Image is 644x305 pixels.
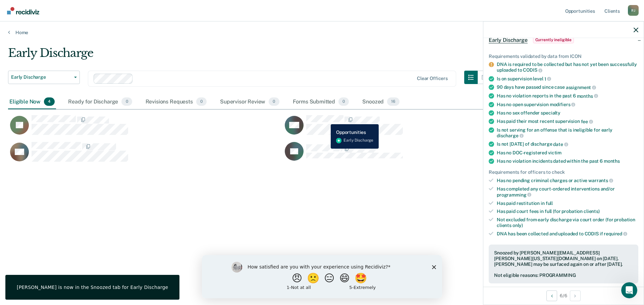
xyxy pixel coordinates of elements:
[283,115,557,142] div: CaseloadOpportunityCell-6250758
[497,62,638,73] div: DNA is required to be collected but has not yet been successfully uploaded to CODIS
[497,93,638,99] div: Has no violation reports in the past 6
[483,29,644,51] div: Early DischargeCurrently ineligible
[546,290,557,301] button: Previous Opportunity
[604,231,627,236] span: required
[581,119,593,124] span: fee
[588,178,613,183] span: warrants
[541,110,560,116] span: specialty
[497,231,638,237] div: DNA has been collected and uploaded to CODIS if
[497,101,638,107] div: Has no open supervision
[494,273,633,278] div: Not eligible reasons: PROGRAMMING
[497,200,638,206] div: Has paid restitution in
[628,5,639,16] div: R J
[8,95,56,109] div: Eligible Now
[497,217,638,228] div: Not excluded from early discharge via court order (for probation clients
[570,290,581,301] button: Next Opportunity
[550,102,576,107] span: modifiers
[361,95,401,109] div: Snoozed
[489,53,638,59] div: Requirements validated by data from ICON
[533,36,574,43] span: Currently ineligible
[497,76,638,82] div: Is on supervision level
[497,127,638,138] div: Is not serving for an offense that is ineligible for early
[584,209,600,214] span: clients)
[497,158,638,164] div: Has no violation incidents dated within the past 6
[566,85,596,90] span: assignment
[513,222,523,228] span: only)
[604,158,620,163] span: months
[497,141,638,147] div: Is not [DATE] of discharge
[494,250,633,267] div: Snoozed by [PERSON_NAME][EMAIL_ADDRESS][PERSON_NAME][US_STATE][DOMAIN_NAME] on [DATE]. [PERSON_NA...
[338,97,349,106] span: 0
[548,150,561,155] span: victim
[44,97,55,106] span: 4
[196,97,207,106] span: 0
[497,84,638,90] div: 90 days have passed since case
[8,29,636,35] a: Home
[553,141,568,147] span: date
[8,46,491,65] div: Early Discharge
[17,284,168,290] div: [PERSON_NAME] is now in the Snoozed tab for Early Discharge
[497,192,531,197] span: programming
[628,5,639,16] button: Profile dropdown button
[283,142,557,168] div: CaseloadOpportunityCell-6353537
[489,36,528,43] span: Early Discharge
[219,95,281,109] div: Supervisor Review
[497,177,638,183] div: Has no pending criminal charges or active
[497,150,638,155] div: Has no DOC-registered
[544,76,551,81] span: 1
[269,97,279,106] span: 0
[11,74,71,80] span: Early Discharge
[489,169,638,175] div: Requirements for officers to check
[7,7,39,14] img: Recidiviz
[202,255,442,298] iframe: Survey by Kim from Recidiviz
[8,142,283,168] div: CaseloadOpportunityCell-6801043
[121,97,132,106] span: 0
[497,110,638,116] div: Has no sex offender
[67,95,133,109] div: Ready for Discharge
[144,95,208,109] div: Revisions Requests
[387,97,399,106] span: 16
[497,119,638,125] div: Has paid their most recent supervision
[8,115,283,142] div: CaseloadOpportunityCell-6174173
[417,76,448,81] div: Clear officers
[546,200,553,206] span: full
[497,133,524,138] span: discharge
[291,95,351,109] div: Forms Submitted
[497,209,638,214] div: Has paid court fees in full (for probation
[621,282,637,298] iframe: Intercom live chat
[483,287,644,304] div: 6 / 6
[577,93,598,98] span: months
[497,186,638,198] div: Has completed any court-ordered interventions and/or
